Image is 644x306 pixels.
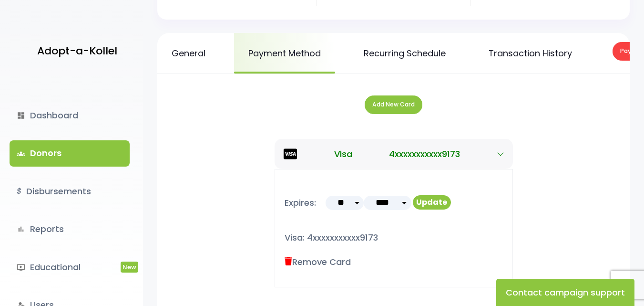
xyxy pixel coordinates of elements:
[413,195,451,210] button: Update
[121,262,138,273] span: New
[17,185,21,199] i: $
[234,33,335,74] a: Payment Method
[334,148,352,160] span: Visa
[10,254,130,280] a: ondemand_videoEducationalNew
[389,148,460,160] span: 4xxxxxxxxxxx9173
[10,216,130,242] a: bar_chartReports
[17,263,25,272] i: ondemand_video
[10,140,130,166] a: groupsDonors
[474,33,586,74] a: Transaction History
[10,103,130,128] a: dashboardDashboard
[37,42,117,61] p: Adopt-a-Kollel
[17,225,25,233] i: bar_chart
[275,139,513,169] button: Visa 4xxxxxxxxxxx9173
[285,230,503,245] p: Visa: 4xxxxxxxxxxx9173
[496,279,634,306] button: Contact campaign support
[17,111,25,120] i: dashboard
[285,255,351,268] label: Remove Card
[365,95,422,114] button: Add New Card
[285,195,316,220] p: Expires:
[349,33,460,74] a: Recurring Schedule
[17,149,25,158] span: groups
[157,33,220,74] a: General
[10,179,130,204] a: $Disbursements
[32,28,117,74] a: Adopt-a-Kollel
